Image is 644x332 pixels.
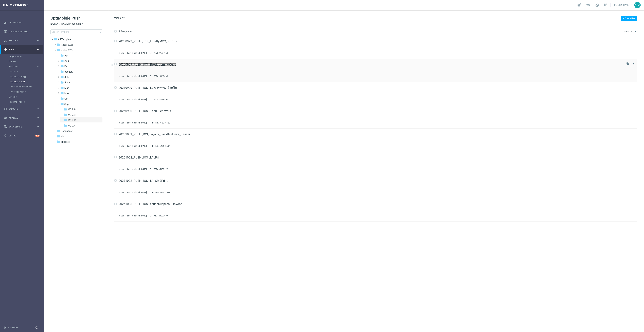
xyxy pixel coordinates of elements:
[9,49,36,51] span: Plan
[4,108,40,110] button: play_circle_outline Execute keyboard_arrow_right
[4,48,40,51] button: gps_fixed Plan keyboard_arrow_right
[119,52,124,54] div: In use
[148,75,168,78] div: ID:
[621,16,637,21] button: + Create New
[150,121,170,124] div: ID:
[50,22,83,25] button: [DOMAIN_NAME] Production arrow_drop_down
[126,214,148,217] div: Last modified: [DATE]
[119,40,178,43] a: 20250929_PUSH_ iOS_LoyaltyMVC_NoOffer
[119,86,178,89] a: 20250929_PUSH_IOS _LoyaltyMVC_$5offer
[126,191,150,194] div: Last modified: [DATE], 1
[4,21,7,24] i: equalizer
[155,121,170,124] div: 1757018219622
[10,89,43,94] div: Webpage Pop-up
[4,39,36,42] div: Explore
[119,179,168,182] a: 20251002_PUSH_IOS _L1_SMBPrint
[153,52,168,54] div: 1757527524958
[3,326,6,329] i: settings
[9,126,36,128] span: Data Studio
[36,125,40,128] i: keyboard_arrow_right
[9,54,43,59] div: Target Groups
[111,152,643,175] div: Press SPACE to select this row.
[155,191,170,194] div: 1758635773583
[98,30,101,33] span: search
[126,168,148,171] div: Last modified: [DATE]
[64,86,69,89] span: Mar
[4,134,7,137] i: lightbulb
[57,43,60,46] i: folder
[625,61,630,66] button: file_copy
[4,134,40,137] button: lightbulb Optibot +10
[60,75,64,79] i: folder
[60,59,64,62] i: folder
[155,145,170,147] div: 1757520142694
[64,103,69,106] span: Sept
[111,82,643,105] div: Press SPACE to select this row.
[150,191,170,194] div: ID:
[9,60,35,63] a: Actions
[9,66,36,68] div: Templates
[148,98,168,101] div: ID:
[126,145,150,147] div: Last modified: [DATE], 1
[60,102,64,106] i: folder
[61,140,70,143] span: Triggers
[9,59,43,64] div: Actions
[64,76,69,79] span: July
[4,125,40,128] button: Data Studio keyboard_arrow_right
[4,48,36,51] div: Plan
[61,130,73,133] span: Ronen test
[68,124,75,127] span: WO 9.7
[35,135,40,137] div: +10
[9,27,40,36] a: Mission Control
[64,70,73,73] span: January
[9,131,35,140] a: Optibot
[9,108,36,110] span: Execute
[4,116,7,119] i: track_changes
[150,145,170,147] div: ID:
[9,55,35,58] a: Target Groups
[50,22,81,25] span: [DOMAIN_NAME] Production
[36,39,40,42] i: keyboard_arrow_right
[60,97,64,100] i: folder
[126,98,148,101] div: Last modified: [DATE]
[148,52,168,54] div: ID:
[119,168,124,171] div: In use
[4,117,40,119] button: track_changes Analyze keyboard_arrow_right
[4,39,7,42] i: person_search
[60,54,64,57] i: folder
[64,113,67,116] i: folder
[61,43,73,46] span: Retail 2024
[586,3,590,7] span: school
[111,129,643,152] div: Press SPACE to select this row.
[119,30,132,33] p: 8 Templates
[634,30,637,33] i: arrow_drop_down
[61,135,64,138] span: slp
[4,131,40,140] div: Optibot
[64,118,67,122] i: folder
[61,49,73,52] span: Retail 2025
[4,39,40,42] button: person_search Explore keyboard_arrow_right
[614,3,634,8] a: [PERSON_NAME]keyboard_arrow_down
[111,198,643,222] div: Press SPACE to select this row.
[4,30,40,33] button: Mission Control
[81,22,83,25] i: arrow_drop_down
[10,85,35,88] a: Web Push Notifications
[57,48,60,52] i: folder
[68,119,76,122] span: WO 9.28
[153,168,168,171] div: 1757605155922
[8,327,18,329] a: Settings
[119,121,124,124] div: In use
[4,125,36,128] div: Data Studio
[10,75,35,78] a: OptiMobile In-App
[119,75,124,78] div: In use
[57,135,60,138] i: folder
[9,65,40,68] button: Templates keyboard_arrow_right
[119,156,161,159] a: 20251002_PUSH_IOS _L1_Print
[10,90,35,93] a: Webpage Pop-up
[634,2,641,8] div: MM
[60,91,64,95] i: folder
[4,18,40,27] div: Dashboard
